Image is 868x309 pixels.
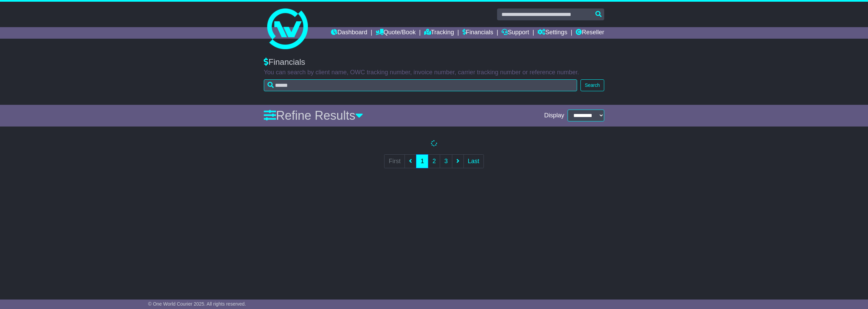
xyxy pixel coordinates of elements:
[580,79,604,91] button: Search
[424,27,454,39] a: Tracking
[463,154,484,168] a: Last
[544,112,564,119] span: Display
[576,27,604,39] a: Reseller
[416,154,428,168] a: 1
[440,154,452,168] a: 3
[331,27,367,39] a: Dashboard
[376,27,416,39] a: Quote/Book
[501,27,529,39] a: Support
[264,57,604,67] div: Financials
[462,27,493,39] a: Financials
[428,154,440,168] a: 2
[264,109,363,122] a: Refine Results
[148,301,246,307] span: © One World Courier 2025. All rights reserved.
[264,69,604,76] p: You can search by client name, OWC tracking number, invoice number, carrier tracking number or re...
[537,27,567,39] a: Settings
